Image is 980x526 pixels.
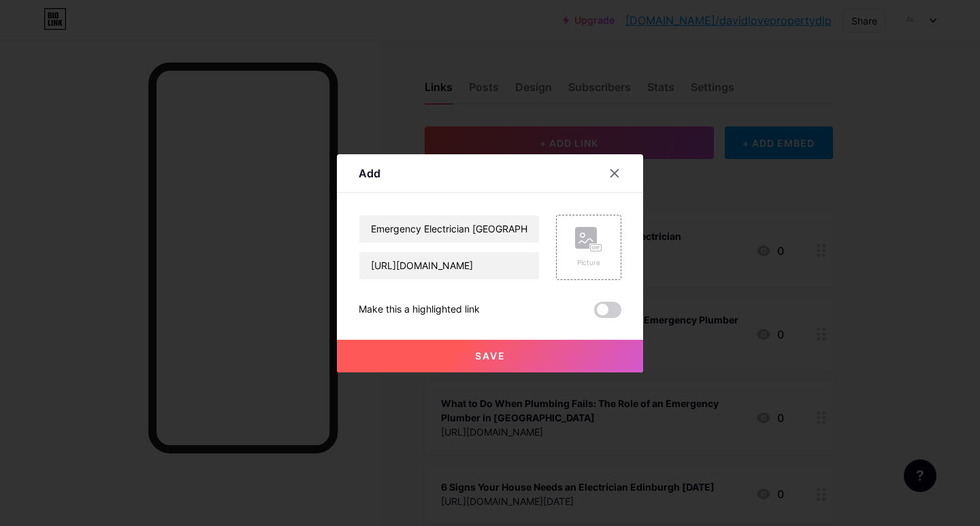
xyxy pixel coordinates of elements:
button: Save [337,340,643,372]
div: Add [359,165,380,181]
input: Title [359,215,539,243]
div: Make this a highlighted link [359,302,480,318]
input: URL [359,252,539,279]
span: Save [475,350,506,362]
div: Picture [575,258,602,268]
